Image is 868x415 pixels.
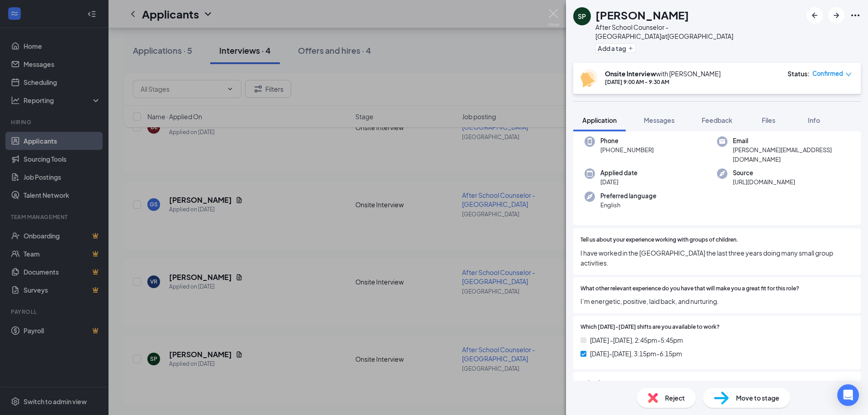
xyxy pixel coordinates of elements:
span: Upload Resume [580,379,622,387]
span: Info [808,116,820,124]
span: Preferred language [600,191,656,201]
span: [DATE] -[DATE], 2:45pm-5:45pm [590,335,683,345]
svg: Plus [628,46,633,51]
div: Status : [788,69,810,78]
span: down [845,71,852,78]
div: After School Counselor - [GEOGRAPHIC_DATA] at [GEOGRAPHIC_DATA] [595,23,802,41]
span: Feedback [702,116,732,124]
div: [DATE] 9:00 AM - 9:30 AM [605,78,721,86]
span: Phone [600,136,654,145]
span: Application [582,116,617,124]
span: Email [733,136,849,145]
b: Onsite Interview [605,70,656,78]
span: Which [DATE]-[DATE] shifts are you available to work? [580,323,720,331]
span: I have worked in the [GEOGRAPHIC_DATA] the last three years doing many small group activities. [580,248,854,268]
svg: ArrowLeftNew [809,10,820,21]
button: PlusAdd a tag [595,43,636,53]
span: [DATE] [600,177,637,187]
button: ArrowLeftNew [807,7,823,23]
div: with [PERSON_NAME] [605,69,721,78]
span: [URL][DOMAIN_NAME] [733,177,795,187]
span: I’m energetic, positive, laid back, and nurturing. [580,296,854,306]
span: Applied date [600,168,637,177]
span: [PERSON_NAME][EMAIL_ADDRESS][DOMAIN_NAME] [733,145,849,164]
span: Source [733,168,795,177]
button: ArrowRight [828,7,844,23]
span: [PHONE_NUMBER] [600,145,654,154]
span: Tell us about your experience working with groups of children. [580,236,738,244]
span: Reject [665,393,685,403]
svg: Ellipses [850,10,861,21]
span: Files [762,116,775,124]
span: Move to stage [736,393,779,403]
span: Messages [644,116,675,124]
span: English [600,201,656,210]
div: Open Intercom Messenger [837,384,859,406]
div: SP [578,12,586,21]
span: [DATE]-[DATE], 3:15pm-6:15pm [590,349,682,359]
h1: [PERSON_NAME] [595,7,689,23]
span: What other relevant experience do you have that will make you a great fit for this role? [580,284,799,293]
span: Confirmed [812,69,843,78]
svg: ArrowRight [831,10,842,21]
